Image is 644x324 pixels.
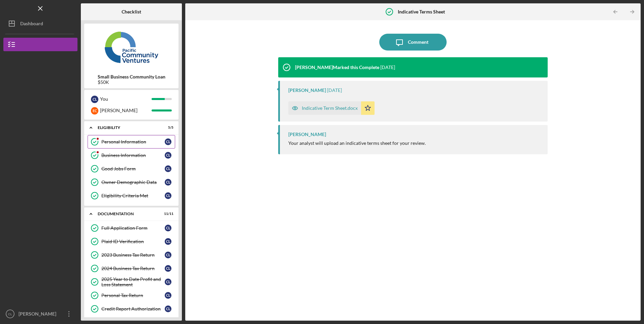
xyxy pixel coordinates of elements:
[88,221,175,235] a: Full Application FormCL
[288,132,326,137] div: [PERSON_NAME]
[165,225,171,231] div: C L
[88,275,175,289] a: 2025 Year to Date Profit and Loss StatementCL
[88,149,175,162] a: Business InformationCL
[288,101,375,115] button: Indicative Term Sheet.docx
[295,65,379,70] div: [PERSON_NAME] Marked this Complete
[101,139,165,144] div: Personal Information
[100,93,152,105] div: You
[101,277,165,287] div: 2025 Year to Date Profit and Loss Statement
[101,239,165,244] div: Plaid ID Verification
[101,266,165,271] div: 2024 Business Tax Return
[165,179,171,186] div: C L
[161,212,173,216] div: 11 / 11
[20,17,43,32] div: Dashboard
[165,192,171,199] div: C L
[165,279,171,285] div: C L
[98,79,165,85] div: $50K
[3,307,77,321] button: CL[PERSON_NAME]
[165,152,171,159] div: C L
[101,225,165,231] div: Full Application Form
[91,96,98,103] div: C L
[88,248,175,262] a: 2023 Business Tax ReturnCL
[88,302,175,316] a: Credit Report AuthorizationCL
[88,175,175,189] a: Owner Demographic DataCL
[3,17,77,30] button: Dashboard
[98,212,157,216] div: Documentation
[165,238,171,245] div: C L
[380,65,395,70] time: 2025-08-19 22:00
[288,88,326,93] div: [PERSON_NAME]
[101,180,165,185] div: Owner Demographic Data
[91,107,98,115] div: E C
[88,162,175,175] a: Good Jobs FormCL
[101,193,165,198] div: Eligibility Criteria Met
[98,74,165,79] b: Small Business Community Loan
[302,105,358,111] div: Indicative Term Sheet.docx
[122,9,141,14] b: Checklist
[101,166,165,171] div: Good Jobs Form
[101,153,165,158] div: Business Information
[88,262,175,275] a: 2024 Business Tax ReturnCL
[398,9,445,14] b: Indicative Terms Sheet
[101,306,165,312] div: Credit Report Authorization
[17,307,61,322] div: [PERSON_NAME]
[88,189,175,202] a: Eligibility Criteria MetCL
[101,293,165,298] div: Personal Tax Return
[165,305,171,312] div: C L
[408,34,428,51] div: Comment
[165,265,171,272] div: C L
[165,165,171,172] div: C L
[165,138,171,145] div: C L
[379,34,447,51] button: Comment
[88,135,175,149] a: Personal InformationCL
[88,235,175,248] a: Plaid ID VerificationCL
[161,126,173,130] div: 5 / 5
[100,105,152,116] div: [PERSON_NAME]
[98,126,157,130] div: Eligibility
[288,140,426,146] div: Your analyst will upload an indicative terms sheet for your review.
[327,88,342,93] time: 2025-08-19 21:59
[165,252,171,258] div: C L
[8,312,12,316] text: CL
[101,252,165,258] div: 2023 Business Tax Return
[84,27,179,67] img: Product logo
[165,292,171,299] div: C L
[88,289,175,302] a: Personal Tax ReturnCL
